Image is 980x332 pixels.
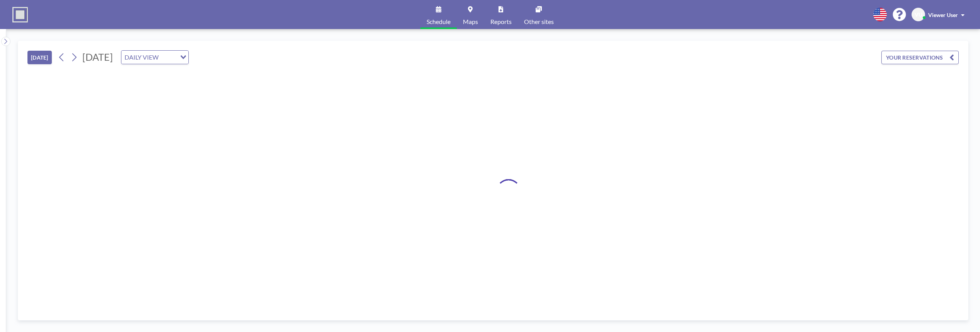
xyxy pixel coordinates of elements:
[82,51,113,63] span: [DATE]
[928,12,958,18] span: Viewer User
[161,52,176,62] input: Search for option
[12,7,28,22] img: organization-logo
[427,19,451,25] span: Schedule
[524,19,554,25] span: Other sites
[463,19,478,25] span: Maps
[915,11,922,18] span: VU
[121,51,188,64] div: Search for option
[881,51,959,64] button: YOUR RESERVATIONS
[27,51,52,64] button: [DATE]
[123,52,160,62] span: DAILY VIEW
[490,19,512,25] span: Reports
